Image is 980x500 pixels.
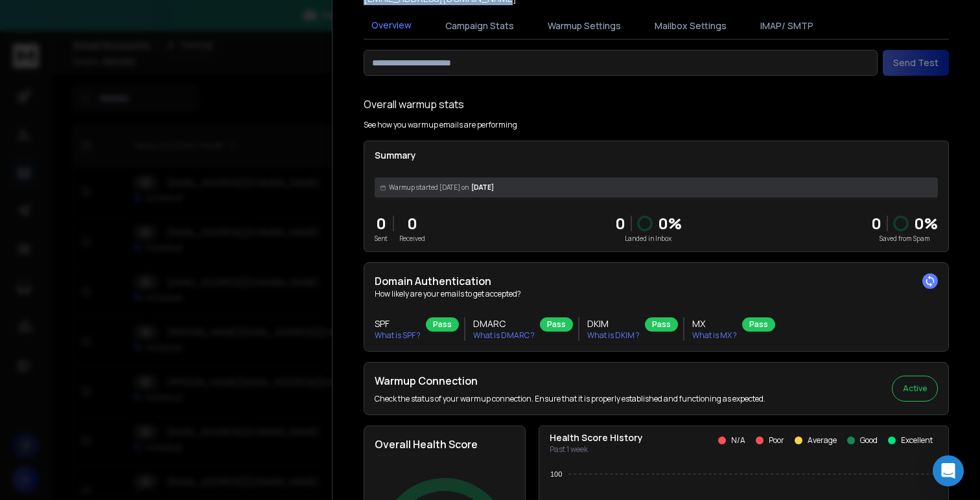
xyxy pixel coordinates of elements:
[692,317,737,330] h3: MX
[550,470,562,478] tspan: 100
[808,435,837,446] p: Average
[914,213,938,234] p: 0 %
[473,317,535,330] h3: DMARC
[399,234,425,244] p: Received
[742,317,775,332] div: Pass
[364,11,419,41] button: Overview
[752,12,821,40] button: IMAP/ SMTP
[645,317,678,332] div: Pass
[892,376,938,402] button: Active
[692,330,737,341] p: What is MX ?
[375,317,421,330] h3: SPF
[901,435,933,446] p: Excellent
[375,394,765,404] p: Check the status of your warmup connection. Ensure that it is properly established and functionin...
[375,289,938,299] p: How likely are your emails to get accepted?
[647,12,734,40] button: Mailbox Settings
[871,234,938,244] p: Saved from Spam
[587,317,640,330] h3: DKIM
[615,234,682,244] p: Landed in Inbox
[540,12,629,40] button: Warmup Settings
[375,330,421,341] p: What is SPF ?
[540,317,573,332] div: Pass
[375,273,938,289] h2: Domain Authentication
[550,431,643,444] p: Health Score History
[437,12,522,40] button: Campaign Stats
[375,234,388,244] p: Sent
[615,213,625,234] p: 0
[389,183,469,192] span: Warmup started [DATE] on
[587,330,640,341] p: What is DKIM ?
[375,213,388,234] p: 0
[860,435,878,446] p: Good
[399,213,425,234] p: 0
[658,213,682,234] p: 0 %
[364,97,464,112] h1: Overall warmup stats
[933,455,964,486] div: Open Intercom Messenger
[375,177,938,198] div: [DATE]
[375,149,938,162] p: Summary
[731,435,745,446] p: N/A
[375,373,765,389] h2: Warmup Connection
[473,330,535,341] p: What is DMARC ?
[375,437,515,452] h2: Overall Health Score
[769,435,784,446] p: Poor
[871,212,881,234] strong: 0
[550,444,643,455] p: Past 1 week
[426,317,459,332] div: Pass
[364,120,517,130] p: See how you warmup emails are performing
